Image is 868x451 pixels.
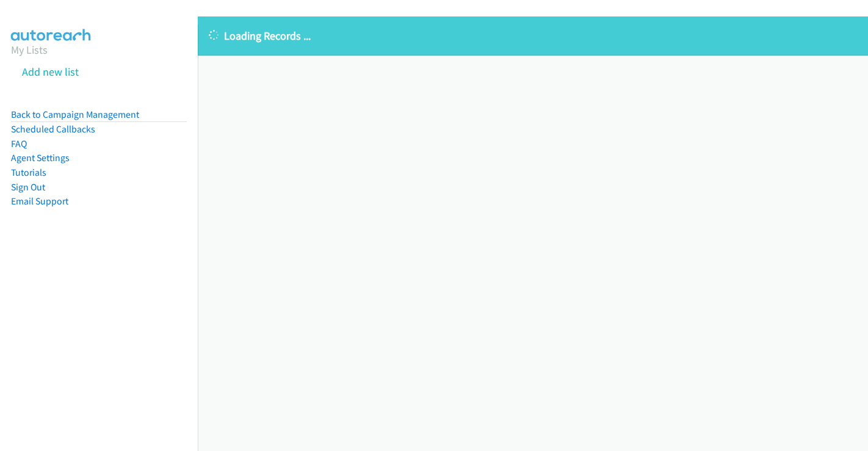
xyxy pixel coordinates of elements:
[209,27,857,44] p: Loading Records ...
[11,109,139,120] a: Back to Campaign Management
[11,181,45,193] a: Sign Out
[11,123,95,135] a: Scheduled Callbacks
[11,195,68,207] a: Email Support
[22,65,79,79] a: Add new list
[11,152,70,164] a: Agent Settings
[11,43,48,57] a: My Lists
[11,138,27,150] a: FAQ
[11,167,46,178] a: Tutorials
